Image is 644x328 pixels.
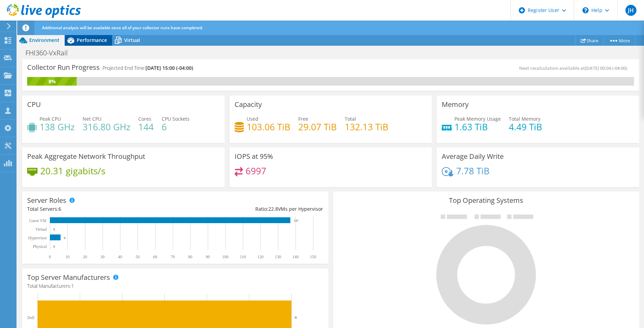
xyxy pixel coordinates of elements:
text: 70 [171,254,175,259]
span: Total [345,116,356,122]
text: 6 [295,315,297,319]
span: [DATE] 15:00 (-04:00) [146,65,193,71]
div: Total Servers: [27,205,175,213]
text: 100 [222,254,228,259]
text: 40 [118,254,122,259]
text: 0 [53,245,55,248]
text: Physical [33,244,47,249]
h3: Average Daily Write [442,153,504,160]
span: Used [247,116,258,122]
span: Peak Memory Usage [454,116,501,122]
span: JH [625,5,636,16]
span: 1 [71,283,74,289]
div: Ratio: VMs per Hypervisor [175,205,323,213]
h4: 4.49 TiB [509,123,542,131]
span: Cores [138,116,151,122]
a: More [603,35,635,46]
span: CPU Sockets [162,116,190,122]
h3: IOPS at 95% [235,153,273,160]
h4: 29.07 TiB [298,123,337,131]
span: [DATE] 00:04 (-04:00) [585,65,627,71]
h4: 316.80 GHz [83,123,130,131]
h4: 6997 [246,167,266,175]
span: Total Memory [509,116,540,122]
h1: FHI360-VxRail [22,49,78,57]
text: 0 [49,254,51,259]
span: 22.8 [268,206,278,212]
h3: Memory [442,101,469,108]
text: 120 [257,254,264,259]
span: Additional analysis will be available once all of your collector runs have completed. [42,25,203,31]
h4: 7.78 TiB [456,167,490,175]
text: 130 [275,254,281,259]
span: Peak CPU [40,116,61,122]
span: 6 [58,206,61,212]
text: 6 [64,236,66,240]
span: Next recalculation available at [519,65,631,71]
span: Net CPU [83,116,101,122]
span: Environment [29,37,60,43]
h4: 103.06 TiB [247,123,290,131]
h4: 138 GHz [40,123,75,131]
text: 137 [294,219,299,222]
text: 140 [292,254,299,259]
h3: Top Operating Systems [338,197,634,204]
text: 110 [240,254,246,259]
text: 10 [65,254,69,259]
text: 90 [206,254,210,259]
span: Free [298,116,308,122]
div: 8% [27,78,77,85]
h4: Projected End Time: [103,64,193,72]
a: Share [575,35,604,46]
h3: Peak Aggregate Network Throughput [27,153,145,160]
h3: Server Roles [27,197,66,204]
text: 0 [53,228,55,231]
h4: 20.31 gigabits/s [40,167,105,175]
h4: 6 [162,123,190,131]
text: 50 [136,254,140,259]
text: Hypervisor [28,236,47,240]
h4: Total Manufacturers: [27,282,323,290]
text: 80 [188,254,192,259]
span: Performance [77,37,107,43]
text: 30 [100,254,105,259]
h3: Capacity [235,101,262,108]
text: Virtual [35,227,47,232]
h4: 132.13 TiB [345,123,388,131]
text: Dell [27,315,34,320]
h4: 1.63 TiB [454,123,501,131]
h4: 144 [138,123,154,131]
text: 150 [310,254,316,259]
h3: CPU [27,101,41,108]
text: Guest VM [29,218,46,223]
text: 20 [83,254,87,259]
span: Virtual [124,37,140,43]
svg: \n [582,7,589,13]
text: 60 [153,254,157,259]
h3: Top Server Manufacturers [27,274,110,281]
